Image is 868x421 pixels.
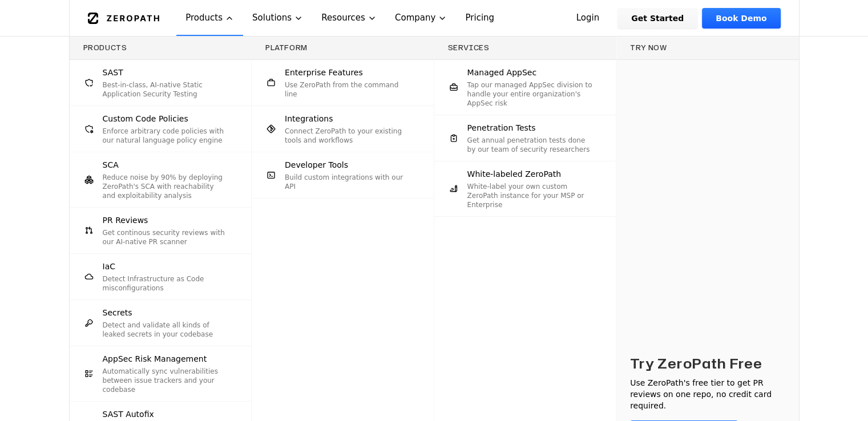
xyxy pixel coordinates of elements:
p: Tap our managed AppSec division to handle your entire organization's AppSec risk [467,80,594,108]
p: Build custom integrations with our API [285,173,411,191]
a: PR ReviewsGet continous security reviews with our AI-native PR scanner [70,208,252,253]
a: Penetration TestsGet annual penetration tests done by our team of security researchers [434,115,616,161]
a: SCAReduce noise by 90% by deploying ZeroPath's SCA with reachability and exploitability analysis [70,152,252,207]
span: Secrets [103,307,132,318]
p: Detect and validate all kinds of leaked secrets in your codebase [103,321,229,339]
a: Book Demo [702,8,780,29]
p: Automatically sync vulnerabilities between issue trackers and your codebase [103,367,229,394]
span: Managed AppSec [467,67,537,78]
p: Use ZeroPath's free tier to get PR reviews on one repo, no credit card required. [630,377,785,411]
span: SAST Autofix [103,408,154,420]
h3: Services [448,43,603,52]
a: Custom Code PoliciesEnforce arbitrary code policies with our natural language policy engine [70,106,252,152]
p: White-label your own custom ZeroPath instance for your MSP or Enterprise [467,182,594,209]
p: Get annual penetration tests done by our team of security researchers [467,136,594,154]
p: Best-in-class, AI-native Static Application Security Testing [103,80,229,99]
a: Get Started [617,8,697,29]
a: Managed AppSecTap our managed AppSec division to handle your entire organization's AppSec risk [434,60,616,115]
a: SecretsDetect and validate all kinds of leaked secrets in your codebase [70,300,252,346]
a: AppSec Risk ManagementAutomatically sync vulnerabilities between issue trackers and your codebase [70,346,252,401]
h3: Try now [630,43,785,52]
span: AppSec Risk Management [103,353,207,365]
p: Detect Infrastructure as Code misconfigurations [103,274,229,293]
h3: Products [83,43,238,52]
p: Get continous security reviews with our AI-native PR scanner [103,228,229,246]
span: Developer Tools [285,159,348,171]
a: SASTBest-in-class, AI-native Static Application Security Testing [70,60,252,106]
span: Enterprise Features [285,67,363,78]
span: Integrations [285,113,333,124]
p: Reduce noise by 90% by deploying ZeroPath's SCA with reachability and exploitability analysis [103,173,229,200]
span: Custom Code Policies [103,113,188,124]
h3: Platform [265,43,420,52]
span: IaC [103,261,115,272]
span: SAST [103,67,123,78]
span: Penetration Tests [467,122,536,133]
span: White-labeled ZeroPath [467,168,562,180]
p: Enforce arbitrary code policies with our natural language policy engine [103,127,229,145]
p: Connect ZeroPath to your existing tools and workflows [285,127,411,145]
a: Login [563,8,613,29]
a: IaCDetect Infrastructure as Code misconfigurations [70,254,252,299]
span: SCA [103,159,119,171]
p: Use ZeroPath from the command line [285,80,411,99]
a: Enterprise FeaturesUse ZeroPath from the command line [252,60,434,106]
a: Developer ToolsBuild custom integrations with our API [252,152,434,198]
a: IntegrationsConnect ZeroPath to your existing tools and workflows [252,106,434,152]
a: White-labeled ZeroPathWhite-label your own custom ZeroPath instance for your MSP or Enterprise [434,161,616,216]
h3: Try ZeroPath Free [630,354,762,373]
span: PR Reviews [103,214,148,226]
